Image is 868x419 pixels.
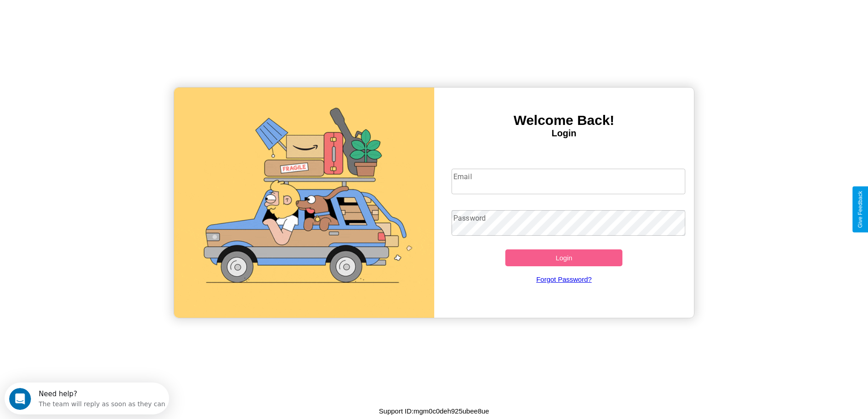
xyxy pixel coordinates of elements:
iframe: Intercom live chat [9,388,31,410]
a: Forgot Password? [447,266,681,292]
iframe: Intercom live chat discovery launcher [5,383,169,414]
div: Give Feedback [857,191,863,228]
p: Support ID: mgm0c0deh925ubee8ue [379,405,489,417]
div: Need help? [34,8,161,15]
img: gif [174,88,434,318]
h3: Welcome Back! [434,113,694,128]
h4: Login [434,128,694,139]
div: Open Intercom Messenger [4,4,169,29]
div: The team will reply as soon as they can [34,15,161,25]
button: Login [505,249,622,266]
